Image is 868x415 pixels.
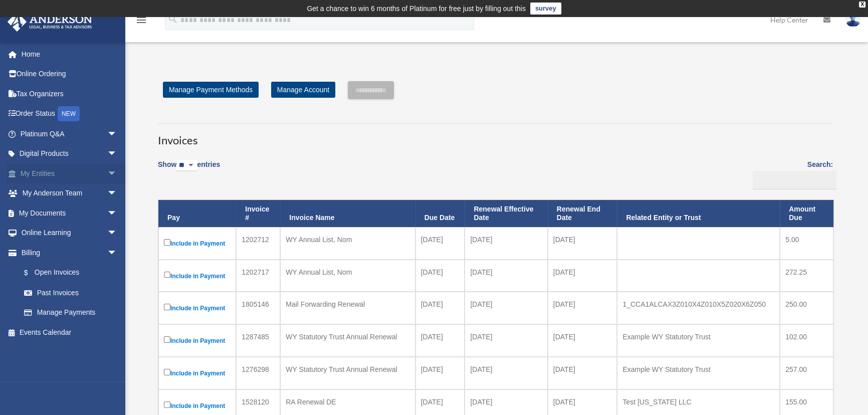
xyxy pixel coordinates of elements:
[280,200,415,227] th: Invoice Name: activate to sort column ascending
[415,292,465,324] td: [DATE]
[107,203,127,224] span: arrow_drop_down
[780,227,833,260] td: 5.00
[617,324,780,357] td: Example WY Statutory Trust
[415,260,465,292] td: [DATE]
[617,357,780,389] td: Example WY Statutory Trust
[7,64,132,84] a: Online Ordering
[286,330,409,344] div: WY Statutory Trust Annual Renewal
[236,227,280,260] td: 1202712
[58,106,80,121] div: NEW
[548,324,617,357] td: [DATE]
[236,324,280,357] td: 1287485
[548,260,617,292] td: [DATE]
[530,3,561,15] a: survey
[415,324,465,357] td: [DATE]
[107,183,127,204] span: arrow_drop_down
[236,292,280,324] td: 1805146
[107,124,127,144] span: arrow_drop_down
[548,200,617,227] th: Renewal End Date: activate to sort column ascending
[7,84,132,104] a: Tax Organizers
[286,265,409,279] div: WY Annual List, Nom
[465,324,547,357] td: [DATE]
[167,14,178,25] i: search
[465,260,547,292] td: [DATE]
[163,82,259,98] a: Manage Payment Methods
[7,163,132,183] a: My Entitiesarrow_drop_down
[780,260,833,292] td: 272.25
[415,357,465,389] td: [DATE]
[164,237,231,250] label: Include in Payment
[164,304,170,310] input: Include in Payment
[158,158,220,181] label: Show entries
[415,200,465,227] th: Due Date: activate to sort column ascending
[780,357,833,389] td: 257.00
[107,163,127,184] span: arrow_drop_down
[5,12,95,32] img: Anderson Advisors Platinum Portal
[7,44,132,64] a: Home
[7,322,132,342] a: Events Calendar
[236,260,280,292] td: 1202717
[780,324,833,357] td: 102.00
[164,367,231,379] label: Include in Payment
[30,267,35,279] span: $
[780,200,833,227] th: Amount Due: activate to sort column ascending
[107,144,127,164] span: arrow_drop_down
[617,200,780,227] th: Related Entity or Trust: activate to sort column ascending
[286,395,409,409] div: RA Renewal DE
[548,357,617,389] td: [DATE]
[164,302,231,314] label: Include in Payment
[548,292,617,324] td: [DATE]
[415,227,465,260] td: [DATE]
[164,334,231,347] label: Include in Payment
[164,369,170,375] input: Include in Payment
[236,357,280,389] td: 1276298
[7,223,132,243] a: Online Learningarrow_drop_down
[164,336,170,343] input: Include in Payment
[465,227,547,260] td: [DATE]
[753,171,836,190] input: Search:
[164,272,170,278] input: Include in Payment
[286,362,409,376] div: WY Statutory Trust Annual Renewal
[7,243,127,263] a: Billingarrow_drop_down
[135,18,147,26] a: menu
[548,227,617,260] td: [DATE]
[236,200,280,227] th: Invoice #: activate to sort column ascending
[14,303,127,323] a: Manage Payments
[14,263,122,283] a: $Open Invoices
[135,14,147,26] i: menu
[107,243,127,263] span: arrow_drop_down
[286,297,409,311] div: Mail Forwarding Renewal
[749,158,833,189] label: Search:
[14,283,127,303] a: Past Invoices
[164,401,170,408] input: Include in Payment
[465,292,547,324] td: [DATE]
[7,183,132,203] a: My Anderson Teamarrow_drop_down
[164,399,231,412] label: Include in Payment
[859,2,865,8] div: close
[617,292,780,324] td: 1_CCA1ALCAX3Z010X4Z010X5Z020X6Z050
[7,144,132,164] a: Digital Productsarrow_drop_down
[7,104,132,124] a: Order StatusNEW
[307,3,526,15] div: Get a chance to win 6 months of Platinum for free just by filling out this
[465,357,547,389] td: [DATE]
[164,239,170,246] input: Include in Payment
[286,233,409,247] div: WY Annual List, Nom
[845,13,860,27] img: User Pic
[7,203,132,223] a: My Documentsarrow_drop_down
[158,123,833,148] h3: Invoices
[176,160,197,171] select: Showentries
[780,292,833,324] td: 250.00
[164,270,231,282] label: Include in Payment
[465,200,547,227] th: Renewal Effective Date: activate to sort column ascending
[271,82,335,98] a: Manage Account
[107,223,127,244] span: arrow_drop_down
[7,124,132,144] a: Platinum Q&Aarrow_drop_down
[158,200,236,227] th: Pay: activate to sort column descending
